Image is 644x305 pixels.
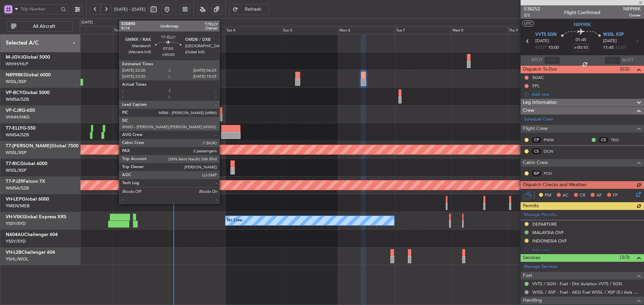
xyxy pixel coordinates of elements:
span: 01:45 [576,37,586,44]
a: Schedule Crew [524,116,553,123]
a: WMSA/SZB [6,96,29,102]
a: WSSL/XSP [6,150,26,156]
div: CP [531,136,542,144]
span: ETOT [535,45,546,51]
div: Thu 2 [113,26,169,34]
a: VHHH/HKG [6,114,30,120]
a: YMEN/MEB [6,203,30,209]
a: T7-ELLYG-550 [6,126,36,131]
div: Tue 7 [395,26,451,34]
a: VP-BCYGlobal 5000 [6,90,50,95]
div: Fri 3 [169,26,225,34]
span: VP-CJR [6,108,22,113]
span: All Aircraft [18,24,70,29]
span: M-JGVJ [6,55,23,60]
a: PWM [544,137,559,143]
span: [DATE] [535,38,549,45]
div: Wed 8 [451,26,507,34]
span: Owner [623,12,641,18]
a: YSSY/SYD [6,221,26,227]
div: Flight Confirmed [564,9,600,16]
div: FPL [532,83,540,89]
span: [DATE] - [DATE] [114,6,146,12]
span: T7-ELLY [6,126,22,131]
div: Mon 6 [338,26,394,34]
span: [DATE] [603,38,617,45]
span: VP-BCY [6,90,22,95]
span: Services [523,254,540,262]
button: UTC [522,20,534,26]
span: ELDT [615,45,626,51]
span: Cabin Crew [523,159,548,167]
a: WMSA/SZB [6,185,29,191]
a: N604AUChallenger 604 [6,232,58,237]
a: TEO [611,137,626,143]
span: T7-[PERSON_NAME] [6,144,51,148]
span: WSSL XSP [603,31,624,38]
span: Crew [523,107,534,115]
a: VP-CJRG-650 [6,108,35,113]
span: (3/3) [620,254,630,261]
a: VH-VSKGlobal Express XRS [6,215,66,219]
span: 11:45 [603,45,614,51]
a: WIHH/HLP [6,61,28,67]
span: ATOT [531,57,542,64]
span: VVTS SGN [535,31,556,38]
span: T7-PJ29 [6,179,23,184]
a: WSSL/XSP [6,167,26,173]
div: [DATE] [82,20,93,25]
span: Flight Crew [523,125,548,133]
a: VVTS / SGN - Fuel - Dht Aviation VVTS / SGN [532,281,622,287]
div: Add new [532,91,641,97]
a: T7-[PERSON_NAME]Global 7500 [6,144,78,148]
a: M-JGVJGlobal 5000 [6,55,50,60]
span: (0/2) [620,66,630,73]
button: All Aircraft [7,21,73,32]
span: ALDT [622,57,633,64]
a: T7-RICGlobal 6000 [6,161,47,166]
a: WMSA/SZB [6,132,29,138]
span: 2/2 [524,12,540,18]
input: Trip Number [21,4,59,14]
div: Thu 9 [507,26,564,34]
a: WSSL/XSP [6,79,26,85]
span: N8998K [623,5,641,12]
div: No Crew [227,216,243,226]
span: 538252 [524,5,540,12]
a: VH-LEPGlobal 6000 [6,197,49,202]
div: Sat 4 [225,26,282,34]
span: Fuel [523,272,532,280]
div: Wed 1 [56,26,113,34]
span: Leg Information [523,99,557,106]
a: PCH [544,170,559,176]
span: Dispatch To-Dos [523,66,557,73]
a: T7-PJ29Falcon 7X [6,179,45,184]
div: CS [531,148,542,155]
div: SGAC [532,75,544,80]
a: N8998KGlobal 6000 [6,73,51,77]
span: Handling [523,297,542,304]
a: Manage Services [524,263,557,270]
span: Refresh [239,7,267,12]
div: Sun 5 [282,26,338,34]
div: ISP [531,170,542,177]
a: YSSY/SYD [6,238,26,244]
span: VH-LEP [6,197,22,202]
span: T7-RIC [6,161,20,166]
span: VH-L2B [6,250,21,255]
a: DCW [544,148,559,154]
div: CS [598,136,609,144]
a: WSSL / XSP - Fuel - AEG Fuel WSSL / XSP (EJ Asia Only) [532,289,641,295]
a: VH-L2BChallenger 604 [6,250,55,255]
a: YSHL/WOL [6,256,29,262]
span: VH-VSK [6,215,22,219]
button: Refresh [229,4,269,15]
span: 10:00 [548,45,559,51]
span: N8998K [6,73,23,77]
span: N8998K [574,21,591,28]
span: N604AU [6,232,24,237]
